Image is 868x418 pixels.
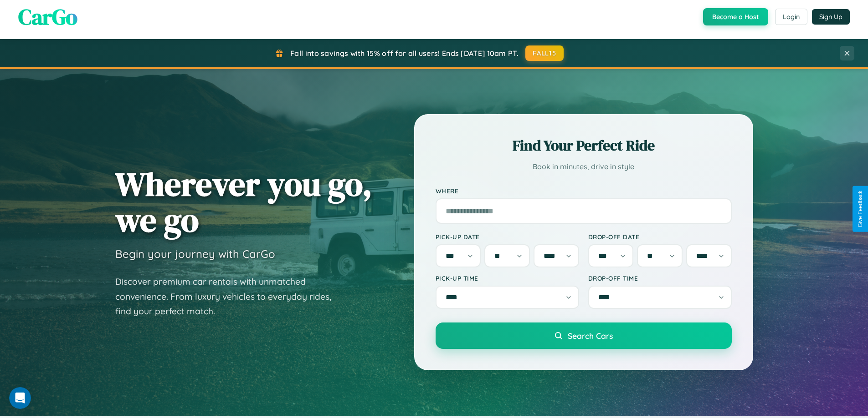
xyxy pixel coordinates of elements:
button: FALL15 [525,45,564,61]
label: Where [436,187,732,195]
span: Search Cars [568,331,613,341]
button: Become a Host [703,8,768,25]
p: Book in minutes, drive in style [436,160,732,173]
h2: Find Your Perfect Ride [436,136,732,156]
label: Pick-up Time [436,274,579,282]
p: Discover premium car rentals with unmatched convenience. From luxury vehicles to everyday rides, ... [115,274,343,319]
button: Login [775,9,807,25]
label: Pick-up Date [436,233,579,241]
button: Sign Up [812,9,850,25]
span: CarGo [18,2,77,32]
button: Search Cars [436,322,732,349]
h3: Begin your journey with CarGo [115,247,275,261]
iframe: Intercom live chat [9,387,31,409]
label: Drop-off Time [588,274,732,282]
label: Drop-off Date [588,233,732,241]
h1: Wherever you go, we go [115,166,372,238]
div: Give Feedback [857,191,863,227]
span: Fall into savings with 15% off for all users! Ends [DATE] 10am PT. [290,49,519,58]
